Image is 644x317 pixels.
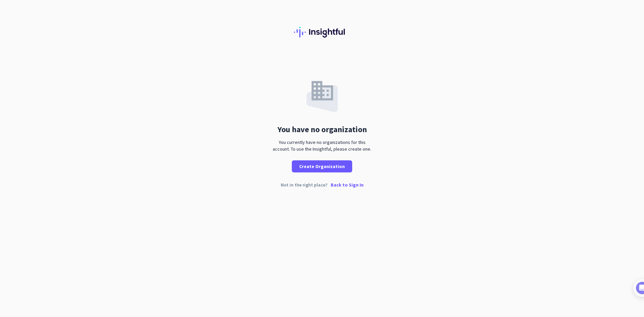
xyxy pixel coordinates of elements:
div: You have no organization [277,125,367,134]
div: You currently have no organizations for this account. To use the Insightful, please create one. [270,139,374,152]
p: Back to Sign In [331,182,364,187]
img: Insightful [294,27,350,38]
span: Create Organization [299,163,345,170]
button: Create Organization [292,160,352,172]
